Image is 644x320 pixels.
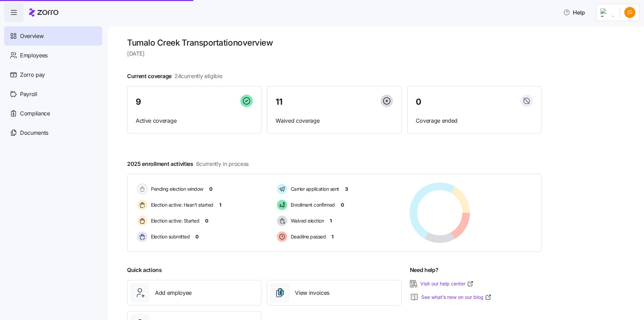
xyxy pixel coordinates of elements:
[4,46,102,65] a: Employees
[20,70,45,79] span: Zorro pay
[295,289,329,297] span: View invoices
[289,201,335,208] span: Enrollment confirmed
[149,217,199,224] span: Election active: Started
[410,266,439,274] span: Need help?
[420,280,474,287] a: Visit our help center
[341,201,344,208] span: 0
[4,104,102,123] a: Compliance
[4,123,102,142] a: Documents
[195,233,199,240] span: 0
[624,7,635,18] img: be28eee7940ff7541a673135d606113e
[330,217,332,224] span: 1
[155,289,192,297] span: Add employee
[289,233,326,240] span: Deadline passed
[416,116,533,125] span: Coverage ended
[276,98,282,106] span: 11
[149,201,213,208] span: Election active: Hasn't started
[127,266,162,274] span: Quick actions
[289,186,339,192] span: Carrier application sent
[345,186,348,192] span: 3
[20,129,48,137] span: Documents
[149,186,203,192] span: Pending election window
[4,65,102,84] a: Zorro pay
[289,217,324,224] span: Waived election
[4,84,102,104] a: Payroll
[219,201,221,208] span: 1
[331,233,334,240] span: 1
[209,186,212,192] span: 0
[205,217,208,224] span: 0
[4,26,102,46] a: Overview
[174,72,222,81] span: 24 currently eligible
[600,8,614,17] img: Employer logo
[20,51,48,60] span: Employees
[196,160,249,168] span: 6 currently in process
[563,8,585,17] span: Help
[136,116,253,125] span: Active coverage
[20,109,50,118] span: Compliance
[20,90,37,98] span: Payroll
[127,49,541,58] span: [DATE]
[558,6,590,19] button: Help
[127,37,541,48] h1: Tumalo Creek Transportation overview
[276,116,393,125] span: Waived coverage
[421,294,492,301] a: See what’s new on our blog
[127,160,249,168] span: 2025 enrollment activities
[416,98,421,106] span: 0
[149,233,190,240] span: Election submitted
[127,72,222,81] span: Current coverage
[136,98,141,106] span: 9
[20,32,44,40] span: Overview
